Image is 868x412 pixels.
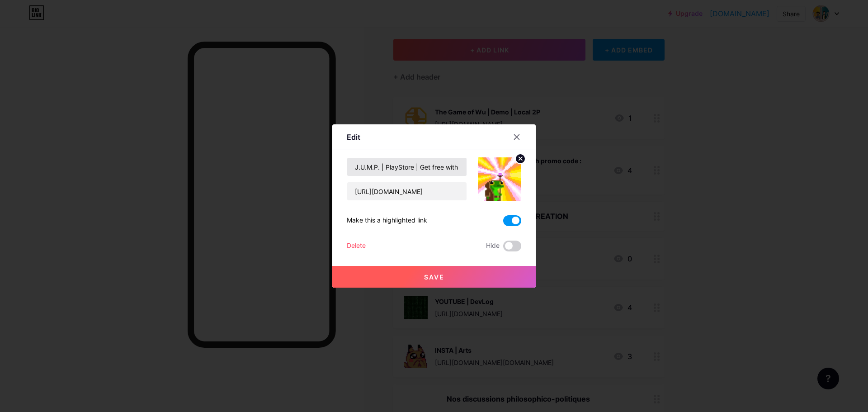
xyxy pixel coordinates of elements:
span: Save [424,273,444,281]
div: Delete [347,241,366,251]
input: Title [347,158,467,176]
div: Edit [347,132,360,142]
div: Make this a highlighted link [347,215,427,226]
img: link_thumbnail [478,157,521,201]
span: Hide [486,241,500,251]
input: URL [347,182,467,200]
button: Save [332,266,536,288]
